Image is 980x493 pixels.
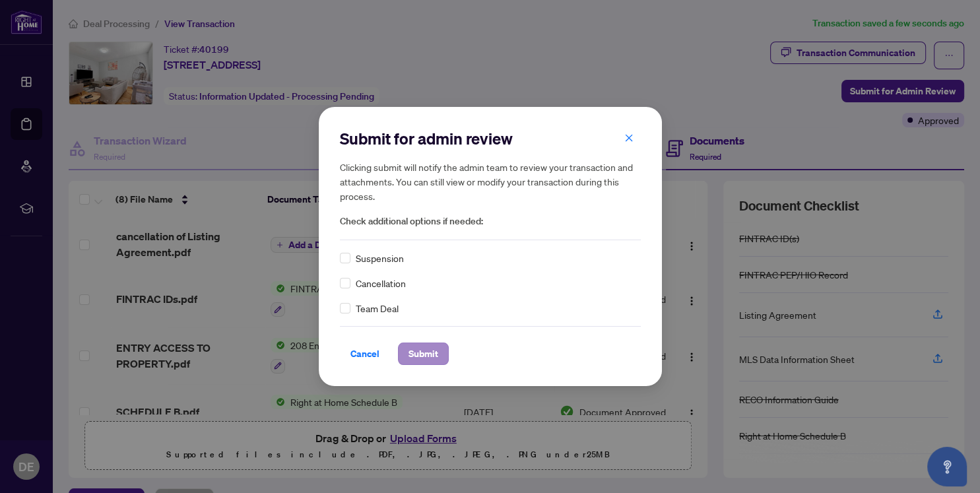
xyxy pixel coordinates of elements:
span: Cancel [350,343,379,364]
span: Suspension [356,251,404,265]
button: Submit [398,343,449,365]
h5: Clicking submit will notify the admin team to review your transaction and attachments. You can st... [340,160,641,203]
span: close [624,133,634,143]
button: Cancel [340,343,390,365]
span: Submit [408,343,438,364]
h2: Submit for admin review [340,128,641,149]
span: Cancellation [356,276,406,290]
span: Check additional options if needed: [340,214,641,229]
button: Open asap [927,447,967,486]
span: Team Deal [356,301,399,315]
